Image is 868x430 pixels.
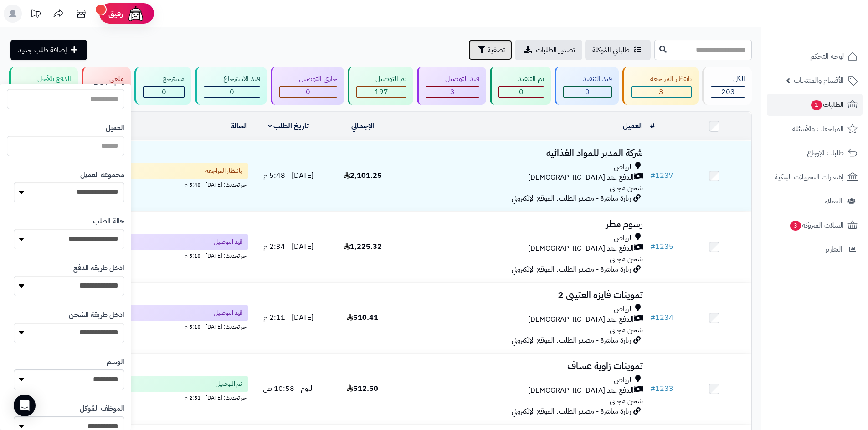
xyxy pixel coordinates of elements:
[512,193,631,204] span: زيارة مباشرة - مصدر الطلب: الموقع الإلكتروني
[269,67,346,105] a: جاري التوصيل 0
[610,395,643,406] span: شحن مجاني
[767,142,863,164] a: طلبات الإرجاع
[790,221,801,231] span: 3
[143,74,185,84] div: مسترجع
[585,86,590,97] span: 0
[794,74,844,87] span: الأقسام والمنتجات
[403,290,643,300] h3: تموينات فايزه العتيبى 2
[375,86,388,97] span: 197
[536,45,575,56] span: تصدير الطلبات
[403,219,643,229] h3: رسوم مطر
[450,86,455,97] span: 3
[263,241,313,252] span: [DATE] - 2:34 م
[807,147,844,159] span: طلبات الإرجاع
[564,87,611,97] div: 0
[498,74,544,84] div: تم التنفيذ
[650,312,673,323] a: #1234
[14,395,36,416] div: Open Intercom Messenger
[144,87,184,97] div: 0
[789,219,844,232] span: السلات المتروكة
[468,40,512,60] button: تصفية
[357,87,406,97] div: 197
[268,121,309,132] a: تاريخ الطلب
[614,375,633,385] span: الرياض
[263,312,313,323] span: [DATE] - 2:11 م
[499,87,544,97] div: 0
[230,86,234,97] span: 0
[825,195,842,207] span: العملاء
[356,74,407,84] div: تم التوصيل
[528,385,634,396] span: الدفع عند [DEMOGRAPHIC_DATA]
[231,121,248,132] a: الحالة
[610,253,643,264] span: شحن مجاني
[73,263,124,273] label: ادخل طريقه الدفع
[80,404,124,414] label: الموظف المُوكل
[631,74,692,84] div: بانتظار المراجعة
[216,379,242,389] span: تم التوصيل
[767,238,863,260] a: التقارير
[659,86,663,97] span: 3
[528,243,634,254] span: الدفع عند [DEMOGRAPHIC_DATA]
[24,5,47,25] a: تحديثات المنصة
[767,94,863,116] a: الطلبات1
[614,162,633,172] span: الرياض
[347,383,378,394] span: 512.50
[108,8,123,19] span: رفيق
[528,172,634,183] span: الدفع عند [DEMOGRAPHIC_DATA]
[204,74,260,84] div: قيد الاسترجاع
[650,241,655,252] span: #
[650,170,655,181] span: #
[426,74,479,84] div: قيد التوصيل
[825,243,842,256] span: التقارير
[810,98,844,111] span: الطلبات
[488,67,553,105] a: تم التنفيذ 0
[553,67,621,105] a: قيد التنفيذ 0
[106,123,124,133] label: العميل
[344,170,382,181] span: 2,101.25
[585,40,651,60] a: طلباتي المُوكلة
[69,310,124,320] label: ادخل طريقة الشحن
[528,314,634,325] span: الدفع عند [DEMOGRAPHIC_DATA]
[10,40,87,60] a: إضافة طلب جديد
[193,67,269,105] a: قيد الاسترجاع 0
[592,45,630,56] span: طلباتي المُوكلة
[614,233,633,243] span: الرياض
[519,86,524,97] span: 0
[18,74,71,84] div: الدفع بالآجل
[488,45,505,56] span: تصفية
[279,74,337,84] div: جاري التوصيل
[512,264,631,275] span: زيارة مباشرة - مصدر الطلب: الموقع الإلكتروني
[127,5,145,23] img: ai-face.png
[280,87,337,97] div: 0
[632,87,692,97] div: 3
[263,383,314,394] span: اليوم - 10:58 ص
[512,335,631,346] span: زيارة مباشرة - مصدر الطلب: الموقع الإلكتروني
[90,74,124,84] div: ملغي
[426,87,479,97] div: 3
[767,166,863,188] a: إشعارات التحويلات البنكية
[767,214,863,236] a: السلات المتروكة3
[403,148,643,158] h3: شركة المدبر للمواد الغذائيه
[650,121,655,132] a: #
[811,100,822,110] span: 1
[767,118,863,140] a: المراجعات والأسئلة
[18,45,67,56] span: إضافة طلب جديد
[204,87,260,97] div: 0
[721,86,735,97] span: 203
[344,241,382,252] span: 1,225.32
[711,74,745,84] div: الكل
[107,357,124,367] label: الوسم
[214,309,242,318] span: قيد التوصيل
[610,182,643,193] span: شحن مجاني
[306,86,310,97] span: 0
[621,67,701,105] a: بانتظار المراجعة 3
[7,67,80,105] a: الدفع بالآجل 0
[650,241,673,252] a: #1235
[610,324,643,335] span: شحن مجاني
[515,40,582,60] a: تصدير الطلبات
[650,170,673,181] a: #1237
[775,171,844,183] span: إشعارات التحويلات البنكية
[650,312,655,323] span: #
[346,67,416,105] a: تم التوصيل 197
[347,312,378,323] span: 510.41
